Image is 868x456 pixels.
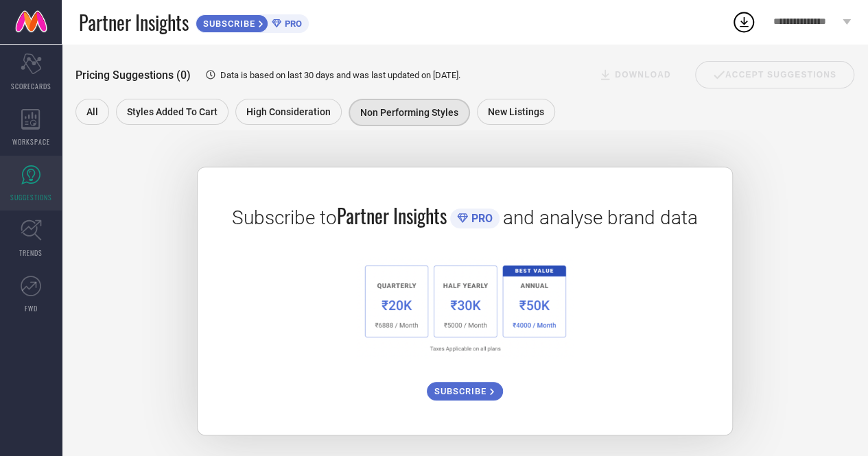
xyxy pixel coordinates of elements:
[695,61,854,88] div: Accept Suggestions
[10,192,52,202] span: SUGGESTIONS
[12,136,50,147] span: WORKSPACE
[86,106,98,117] span: All
[196,19,259,29] span: SUBSCRIBE
[196,11,309,33] a: SUBSCRIBEPRO
[25,303,38,313] span: FWD
[79,8,189,36] span: Partner Insights
[427,372,503,400] a: SUBSCRIBE
[127,106,218,117] span: Styles Added To Cart
[468,212,493,225] span: PRO
[232,206,337,229] span: Subscribe to
[11,81,51,91] span: SCORECARDS
[356,257,573,358] img: 1a6fb96cb29458d7132d4e38d36bc9c7.png
[488,106,544,117] span: New Listings
[434,386,490,396] span: SUBSCRIBE
[19,248,43,258] span: TRENDS
[246,106,331,117] span: High Consideration
[75,69,191,82] span: Pricing Suggestions (0)
[503,206,698,229] span: and analyse brand data
[220,70,460,80] span: Data is based on last 30 days and was last updated on [DATE] .
[731,10,756,34] div: Open download list
[281,19,302,29] span: PRO
[360,107,458,118] span: Non Performing Styles
[337,202,447,230] span: Partner Insights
